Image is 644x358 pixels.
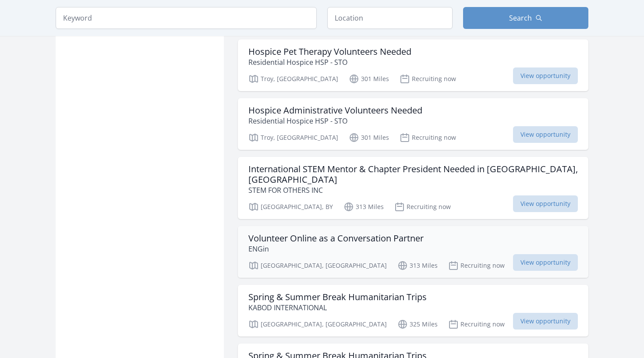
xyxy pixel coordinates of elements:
[248,292,427,302] h3: Spring & Summer Break Humanitarian Trips
[248,302,427,313] p: KABOD INTERNATIONAL
[397,319,438,330] p: 325 Miles
[248,319,387,330] p: [GEOGRAPHIC_DATA], [GEOGRAPHIC_DATA]
[509,13,532,23] span: Search
[448,260,505,271] p: Recruiting now
[513,313,578,330] span: View opportunity
[343,202,384,212] p: 313 Miles
[238,226,588,278] a: Volunteer Online as a Conversation Partner ENGin [GEOGRAPHIC_DATA], [GEOGRAPHIC_DATA] 313 Miles R...
[400,132,456,143] p: Recruiting now
[327,7,453,29] input: Location
[400,74,456,84] p: Recruiting now
[448,319,505,330] p: Recruiting now
[248,116,422,126] p: Residential Hospice HSP - STO
[248,233,424,244] h3: Volunteer Online as a Conversation Partner
[248,74,338,84] p: Troy, [GEOGRAPHIC_DATA]
[248,202,333,212] p: [GEOGRAPHIC_DATA], BY
[513,195,578,212] span: View opportunity
[248,260,387,271] p: [GEOGRAPHIC_DATA], [GEOGRAPHIC_DATA]
[248,244,424,254] p: ENGin
[248,105,422,116] h3: Hospice Administrative Volunteers Needed
[248,132,338,143] p: Troy, [GEOGRAPHIC_DATA]
[513,67,578,84] span: View opportunity
[238,157,588,219] a: International STEM Mentor & Chapter President Needed in [GEOGRAPHIC_DATA], [GEOGRAPHIC_DATA] STEM...
[397,260,438,271] p: 313 Miles
[248,164,578,185] h3: International STEM Mentor & Chapter President Needed in [GEOGRAPHIC_DATA], [GEOGRAPHIC_DATA]
[248,57,411,67] p: Residential Hospice HSP - STO
[238,285,588,337] a: Spring & Summer Break Humanitarian Trips KABOD INTERNATIONAL [GEOGRAPHIC_DATA], [GEOGRAPHIC_DATA]...
[349,132,389,143] p: 301 Miles
[513,254,578,271] span: View opportunity
[394,202,451,212] p: Recruiting now
[238,39,588,91] a: Hospice Pet Therapy Volunteers Needed Residential Hospice HSP - STO Troy, [GEOGRAPHIC_DATA] 301 M...
[513,126,578,143] span: View opportunity
[463,7,588,29] button: Search
[56,7,317,29] input: Keyword
[248,46,411,57] h3: Hospice Pet Therapy Volunteers Needed
[238,98,588,150] a: Hospice Administrative Volunteers Needed Residential Hospice HSP - STO Troy, [GEOGRAPHIC_DATA] 30...
[248,185,578,195] p: STEM FOR OTHERS INC
[349,74,389,84] p: 301 Miles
